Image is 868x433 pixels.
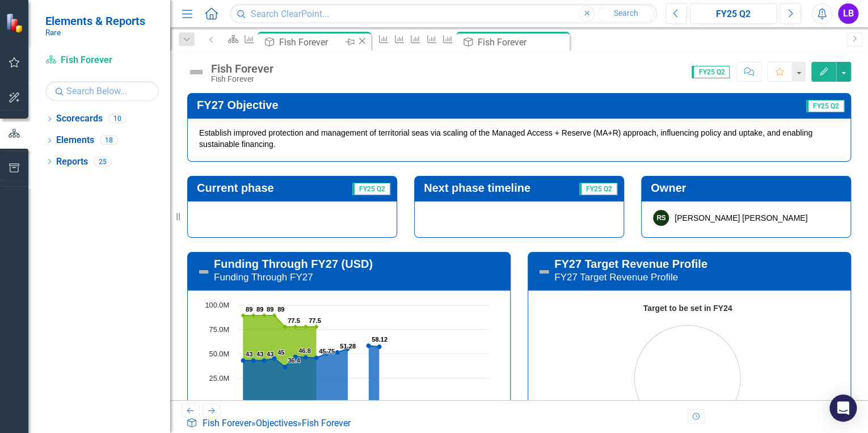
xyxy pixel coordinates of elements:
path: FY25 Q1, 58.12. Amount Identified (millions). [366,343,371,348]
text: 58.12 [372,336,387,343]
text: 89 [256,306,263,313]
div: 25 [94,157,112,166]
span: Search [614,9,638,18]
small: Rare [45,28,145,37]
path: FY24 Q3, 54.97. Amount Identified (millions). [345,346,350,351]
text: 89 [246,306,252,313]
a: Elements [56,134,94,147]
path: FY22 Q4, 89. Amount Needed (millions). [272,313,277,318]
span: Elements & Reports [45,14,145,28]
a: Reports [56,155,88,169]
h3: Next phase timeline [424,182,566,194]
path: FY23 Q3, 77.5. Amount Needed (millions). [304,324,308,329]
button: LB [838,3,858,24]
img: ClearPoint Strategy [6,13,26,33]
img: Not Defined [187,63,205,81]
path: FY23 Q4, 45.75. Amount Identified (millions). [314,355,319,360]
text: 0.0M [213,398,229,407]
div: RS [653,210,669,226]
div: FY25 Q2 [694,7,773,21]
path: FY22 Q1, 89. Amount Needed (millions). [241,313,246,318]
path: FY23 Q1, 36.4. Amount Identified (millions). [283,364,288,369]
div: 18 [100,136,118,145]
a: FY27 Target Revenue Profile [554,258,707,270]
text: 43 [256,351,263,358]
text: 75.0M [209,325,229,334]
text: 51.28 [340,343,356,350]
img: Not Defined [537,265,551,279]
path: FY25 Q2, 57.09. Amount Identified (millions). [377,344,382,348]
img: Not Defined [197,265,210,279]
div: 10 [108,114,127,124]
text: 45 [277,349,284,356]
span: FY25 Q2 [579,183,617,195]
text: 77.5 [288,317,300,324]
span: FY25 Q2 [352,183,390,195]
div: Open Intercom Messenger [829,394,857,422]
text: 36.4 [288,357,301,364]
h3: Owner [651,182,845,194]
path: FY22 Q4, 45. Amount Identified (millions). [272,356,277,360]
input: Search Below... [45,81,159,101]
text: Target to be set in FY24 [643,304,732,313]
path: FY22 Q3, 43. Amount Identified (millions). [262,358,267,363]
text: 50.0M [209,350,229,358]
span: FY25 Q2 [692,66,730,78]
div: » » [186,417,355,430]
button: Search [597,6,654,22]
path: FY23 Q2, 77.5. Amount Needed (millions). [293,324,298,329]
text: 25.0M [209,374,229,382]
div: [PERSON_NAME] [PERSON_NAME] [675,212,807,224]
a: Funding Through FY27 (USD) [214,258,373,270]
text: 43 [246,351,252,358]
path: FY23 Q4, 77.5. Amount Needed (millions). [314,324,319,329]
path: FY22 Q3, 89. Amount Needed (millions). [262,313,267,318]
button: FY25 Q2 [690,3,777,24]
small: Funding Through FY27 [214,272,313,283]
path: FY23 Q1, 77.5. Amount Needed (millions). [283,324,288,329]
a: Fish Forever [202,418,251,428]
path: FY22 Q2, 89. Amount Needed (millions). [251,313,256,318]
h3: Current phase [197,182,326,194]
path: FY24 Q2, 51.28. Amount Identified (millions). [335,350,340,354]
span: FY25 Q2 [806,100,844,112]
path: FY23 Q3, 46.15. Amount Identified (millions). [304,355,308,359]
path: FY22 Q2, 43. Amount Identified (millions). [251,358,256,363]
div: Fish Forever [211,75,273,83]
div: Fish Forever [301,418,350,428]
text: 45.75 [319,348,335,355]
a: Scorecards [56,112,103,125]
div: Fish Forever [478,35,567,49]
text: 89 [267,306,273,313]
text: 46.8 [298,347,311,354]
path: FY22 Q1, 43. Amount Identified (millions). [241,358,246,363]
span: Establish improved protection and management of territorial seas via scaling of the Managed Acces... [199,128,812,149]
text: 100.0M [205,301,229,309]
input: Search ClearPoint... [230,4,657,24]
text: 77.5 [309,317,321,324]
a: Fish Forever [45,54,159,67]
small: FY27 Target Revenue Profile [554,272,678,283]
h3: FY27 Objective [197,99,635,111]
div: Fish Forever [279,35,342,49]
a: Objectives [255,418,297,428]
text: 89 [277,306,284,313]
text: 43 [267,351,273,358]
div: Fish Forever [211,62,273,75]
